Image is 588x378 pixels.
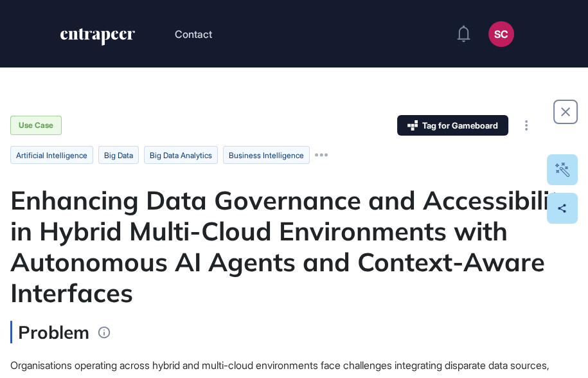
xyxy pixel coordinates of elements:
h3: Problem [10,321,89,343]
button: SC [488,21,514,47]
li: big data analytics [144,146,218,164]
span: Tag for Gameboard [422,122,498,130]
div: Enhancing Data Governance and Accessibility in Hybrid Multi-Cloud Environments with Autonomous AI... [10,184,578,308]
div: Use Case [10,116,62,135]
li: big data [98,146,139,164]
a: entrapeer-logo [59,28,136,50]
li: business intelligence [223,146,310,164]
li: artificial intelligence [10,146,93,164]
button: Contact [175,26,212,42]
